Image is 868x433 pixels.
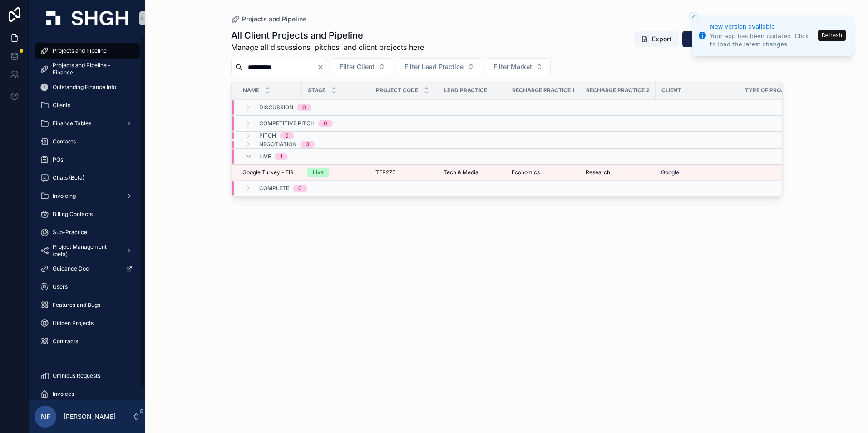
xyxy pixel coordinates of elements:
[586,87,650,94] span: Recharge Practice 2
[64,412,116,421] p: [PERSON_NAME]
[285,132,289,139] div: 0
[512,87,574,94] span: Recharge Practice 1
[280,153,282,160] div: 1
[375,169,395,176] span: TEP275
[53,47,107,54] span: Projects and Pipeline
[259,132,276,139] span: Pitch
[242,15,306,24] span: Projects and Pipeline
[53,62,131,76] span: Projects and Pipeline - Finance
[634,31,679,47] button: Export
[818,30,846,41] button: Refresh
[53,192,76,200] span: Invoicing
[661,169,679,176] a: Google
[242,169,294,176] span: Google Turkey - EIR
[35,115,140,132] a: Finance Tables
[375,169,433,176] a: TEP275
[53,320,94,327] span: Hidden Projects
[41,411,50,422] span: NF
[313,168,324,177] div: Live
[53,120,91,127] span: Finance Tables
[512,169,575,176] a: Economics
[35,206,140,222] a: Billing Contacts
[745,87,795,94] span: Type of Project
[53,283,68,290] span: Users
[53,243,119,258] span: Project Management (beta)
[340,62,375,71] span: Filter Client
[306,141,309,148] div: 0
[29,36,145,400] div: scrollable content
[35,368,140,384] a: Omnibus Requests
[53,102,70,109] span: Clients
[35,261,140,277] a: Guidance Doc
[444,169,478,176] span: Tech & Media
[35,242,140,259] a: Project Management (beta)
[35,333,140,349] a: Contracts
[259,104,293,111] span: Discussion
[486,58,551,75] button: Select Button
[259,185,289,192] span: Complete
[53,338,78,345] span: Contracts
[53,138,76,145] span: Contacts
[35,224,140,241] a: Sub-Practice
[302,104,306,111] div: 0
[231,15,306,24] a: Projects and Pipeline
[308,87,325,94] span: Stage
[231,42,424,53] span: Manage all discussions, pitches, and client projects here
[259,153,271,160] span: Live
[259,120,315,127] span: Competitive Pitch
[307,168,365,177] a: Live
[710,22,815,31] div: New version available
[53,229,87,236] span: Sub-Practice
[682,31,783,47] button: Add New Deal or Project
[332,58,393,75] button: Select Button
[586,169,650,176] a: Research
[53,372,100,379] span: Omnibus Requests
[35,152,140,168] a: POs
[512,169,540,176] span: Economics
[586,169,610,176] span: Research
[242,169,296,176] a: Google Turkey - EIR
[35,133,140,150] a: Contacts
[493,62,532,71] span: Filter Market
[404,62,464,71] span: Filter Lead Practice
[53,301,100,309] span: Features and Bugs
[53,265,89,272] span: Guidance Doc
[444,169,501,176] a: Tech & Media
[53,390,74,398] span: Invoices
[35,297,140,313] a: Features and Bugs
[53,84,116,91] span: Outstanding Finance Info
[35,386,140,402] a: Invoices
[259,141,296,148] span: Negotiation
[661,87,681,94] span: Client
[317,64,328,71] button: Clear
[689,12,698,21] button: Close toast
[710,32,815,49] div: Your app has been updated. Click to load the latest changes
[53,174,84,182] span: Chats (Beta)
[298,185,302,192] div: 0
[35,79,140,95] a: Outstanding Finance Info
[444,87,487,94] span: Lead Practice
[35,315,140,331] a: Hidden Projects
[397,58,482,75] button: Select Button
[231,29,424,42] h1: All Client Projects and Pipeline
[324,120,327,127] div: 0
[376,87,418,94] span: Project Code
[53,156,63,163] span: POs
[243,87,259,94] span: Name
[35,43,140,59] a: Projects and Pipeline
[35,170,140,186] a: Chats (Beta)
[35,61,140,77] a: Projects and Pipeline - Finance
[35,188,140,204] a: Invoicing
[35,279,140,295] a: Users
[35,97,140,113] a: Clients
[661,169,734,176] a: Google
[46,11,128,25] img: App logo
[53,211,93,218] span: Billing Contacts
